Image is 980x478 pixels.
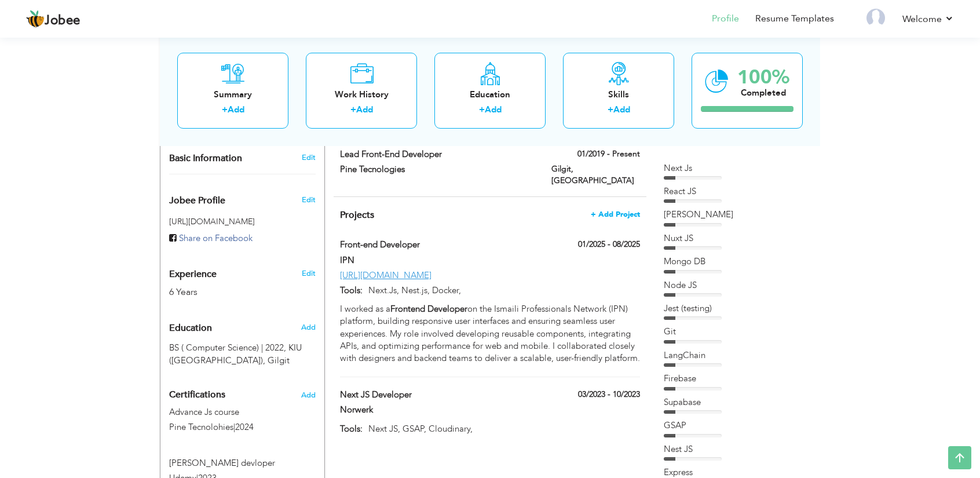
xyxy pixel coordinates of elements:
p: Next.Js, Nest.js, Docker, [363,284,640,297]
div: GSAP [664,419,809,432]
label: Front-end Developer [340,239,535,251]
p: Next JS, GSAP, Cloudinary, [363,423,640,435]
label: Gilgit, [GEOGRAPHIC_DATA] [551,163,640,187]
a: Resume Templates [755,12,834,25]
label: Norwerk [340,404,535,416]
strong: Frontend Developer [390,303,467,315]
label: Tools: [340,284,363,297]
span: 2024 [235,421,254,433]
div: I worked as a on the Ismaili Professionals Network (IPN) platform, building responsive user inter... [340,303,640,365]
a: Add [485,104,502,115]
label: 01/2019 - Present [577,148,640,160]
div: 100% [737,67,789,86]
span: Projects [340,209,374,221]
span: Experience [169,269,217,280]
div: Supabase [664,396,809,408]
div: Skills [572,88,665,100]
label: IPN [340,254,535,267]
div: LangChain [664,349,809,362]
div: React JS [664,185,809,198]
label: Advance Js course [169,406,316,418]
h5: [URL][DOMAIN_NAME] [169,217,316,226]
div: Jest (testing) [664,302,809,315]
label: + [479,104,485,116]
span: Share on Facebook [179,232,253,244]
label: + [222,104,228,116]
span: + Add Project [591,210,640,218]
div: Nuxt JS [664,232,809,245]
label: Lead front-end developer [340,148,535,160]
label: [PERSON_NAME] devloper [169,457,316,469]
div: Summary [187,88,279,100]
span: Jobee Profile [169,196,225,206]
label: Tools: [340,423,363,435]
a: Profile [712,12,739,25]
div: Nest JS [664,443,809,455]
div: Mongo DB [664,256,809,268]
a: Add [356,104,373,115]
span: Edit [302,195,316,205]
div: Completed [737,86,789,98]
div: 6 Years [169,286,288,299]
div: Next Js [664,162,809,174]
span: KIU ([GEOGRAPHIC_DATA]), Gilgit [169,342,302,366]
div: Vue JS [664,209,809,221]
label: Pine Tecnologies [340,163,535,176]
div: Add your educational degree. [169,316,316,367]
img: jobee.io [26,10,45,28]
div: Education [444,88,536,100]
label: + [608,104,613,116]
h4: This helps to highlight the project, tools and skills you have worked on. [340,209,640,221]
img: Profile Img [866,9,885,27]
div: Work History [315,88,408,100]
a: Edit [302,268,316,279]
span: Jobee [45,14,81,27]
a: Add [228,104,244,115]
span: Basic Information [169,154,242,164]
span: | [233,421,235,433]
a: [URL][DOMAIN_NAME] [340,269,432,281]
div: BS ( Computer Science), 2022 [160,342,324,367]
a: Jobee [26,10,81,28]
label: + [350,104,356,116]
div: Firebase [664,373,809,385]
span: Education [169,323,212,334]
span: Add the certifications you’ve earned. [301,391,316,399]
div: Git [664,326,809,338]
a: Welcome [902,12,954,26]
label: 01/2025 - 08/2025 [578,239,640,250]
label: Next JS Developer [340,389,535,401]
span: Pine Tecnolohies [169,421,233,433]
a: Add [613,104,630,115]
span: Add [301,322,316,333]
div: Enhance your career by creating a custom URL for your Jobee public profile. [160,183,324,212]
span: BS ( Computer Science), KIU (Karakoram International University), 2022 [169,342,286,353]
a: Edit [302,152,316,163]
span: Certifications [169,388,225,401]
div: Node JS [664,279,809,291]
label: 03/2023 - 10/2023 [578,389,640,400]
